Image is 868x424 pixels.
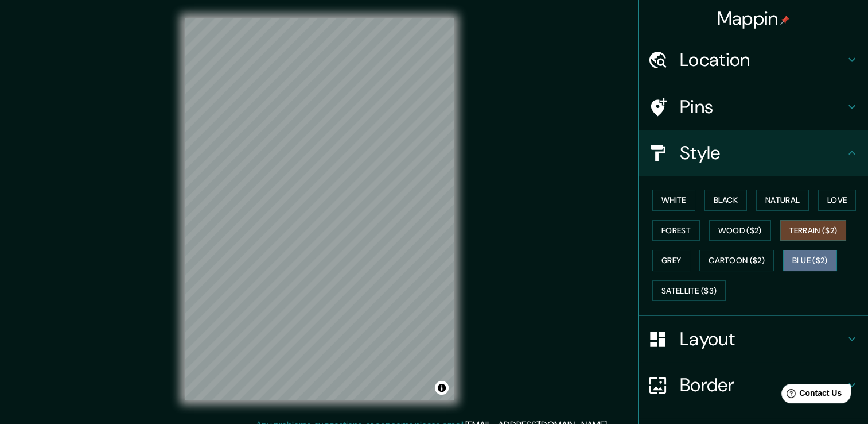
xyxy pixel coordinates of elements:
h4: Style [680,141,845,164]
img: pin-icon.png [780,16,789,25]
h4: Border [680,373,845,396]
button: Black [704,190,748,211]
button: Grey [652,250,690,271]
div: Pins [639,84,868,130]
div: Style [639,130,868,176]
button: Forest [652,220,700,241]
canvas: Map [185,18,454,400]
button: Terrain ($2) [780,220,847,241]
button: Natural [756,190,809,211]
button: Satellite ($3) [652,280,726,302]
h4: Mappin [717,7,790,30]
button: Toggle attribution [435,381,449,395]
button: Blue ($2) [783,250,837,271]
h4: Location [680,48,845,71]
div: Location [639,37,868,83]
button: Cartoon ($2) [699,250,774,271]
h4: Pins [680,95,845,118]
div: Border [639,362,868,408]
button: White [652,190,695,211]
button: Love [818,190,856,211]
h4: Layout [680,327,845,350]
div: Layout [639,316,868,362]
button: Wood ($2) [709,220,771,241]
iframe: Help widget launcher [766,379,855,411]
